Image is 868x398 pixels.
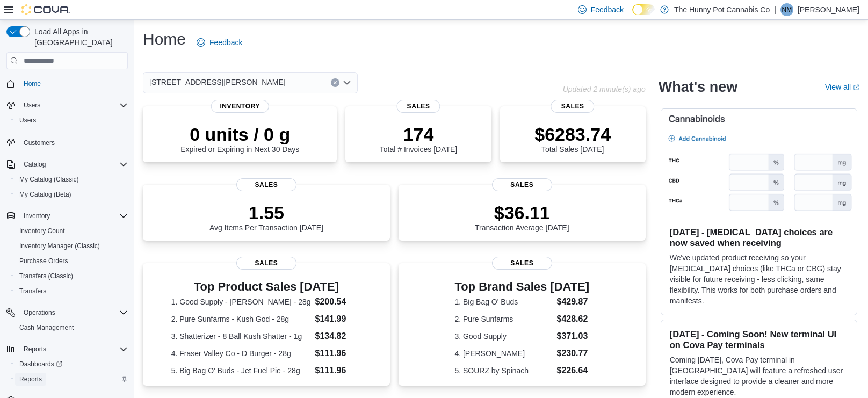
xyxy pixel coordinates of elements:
[19,190,71,199] span: My Catalog (Beta)
[454,280,589,293] h3: Top Brand Sales [DATE]
[556,364,589,377] dd: $226.64
[171,296,311,307] dt: 1. Good Supply - [PERSON_NAME] - 28g
[24,101,40,110] span: Users
[15,173,83,186] a: My Catalog (Classic)
[331,78,339,87] button: Clear input
[19,209,54,222] button: Inventory
[19,135,128,149] span: Customers
[19,375,42,383] span: Reports
[780,3,793,16] div: Nick Miszuk
[171,348,311,359] dt: 4. Fraser Valley Co - D Burger - 28g
[11,357,132,372] a: Dashboards
[15,225,69,237] a: Inventory Count
[15,114,128,127] span: Users
[19,209,128,222] span: Inventory
[454,365,552,376] dt: 5. SOURZ by Spinach
[315,330,362,343] dd: $134.82
[380,124,457,145] p: 174
[674,3,770,16] p: The Hunny Pot Cannabis Co
[19,257,68,265] span: Purchase Orders
[19,77,45,90] a: Home
[11,269,132,284] button: Transfers (Classic)
[670,227,848,248] h3: [DATE] - [MEDICAL_DATA] choices are now saved when receiving
[30,26,128,48] span: Load All Apps in [GEOGRAPHIC_DATA]
[15,358,67,371] a: Dashboards
[2,134,132,150] button: Customers
[19,227,65,235] span: Inventory Count
[591,4,624,15] span: Feedback
[24,139,55,147] span: Customers
[11,372,132,387] button: Reports
[19,272,73,280] span: Transfers (Classic)
[475,202,569,223] p: $36.11
[315,313,362,325] dd: $141.99
[209,202,323,223] p: 1.55
[19,343,50,356] button: Reports
[556,347,589,360] dd: $230.77
[15,270,77,283] a: Transfers (Classic)
[19,287,46,295] span: Transfers
[556,313,589,325] dd: $428.62
[19,99,45,112] button: Users
[11,187,132,202] button: My Catalog (Beta)
[171,280,362,293] h3: Top Product Sales [DATE]
[11,223,132,238] button: Inventory Count
[11,113,132,128] button: Users
[24,79,41,88] span: Home
[19,158,128,171] span: Catalog
[19,99,128,112] span: Users
[19,360,62,368] span: Dashboards
[315,347,362,360] dd: $111.96
[180,124,299,145] p: 0 units / 0 g
[551,100,594,113] span: Sales
[670,252,848,306] p: We've updated product receiving so your [MEDICAL_DATA] choices (like THCa or CBG) stay visible fo...
[19,306,60,319] button: Operations
[659,78,737,96] h2: What's new
[236,178,296,191] span: Sales
[2,342,132,357] button: Reports
[24,308,55,317] span: Operations
[15,188,76,201] a: My Catalog (Beta)
[396,100,440,113] span: Sales
[15,114,40,127] a: Users
[825,83,859,91] a: View allExternal link
[853,84,859,91] svg: External link
[15,373,128,386] span: Reports
[19,306,128,319] span: Operations
[15,321,128,334] span: Cash Management
[11,284,132,299] button: Transfers
[534,124,611,154] div: Total Sales [DATE]
[556,330,589,343] dd: $371.03
[380,124,457,154] div: Total # Invoices [DATE]
[11,320,132,335] button: Cash Management
[2,157,132,172] button: Catalog
[315,364,362,377] dd: $111.96
[171,365,311,376] dt: 5. Big Bag O' Buds - Jet Fuel Pie - 28g
[236,257,296,270] span: Sales
[15,358,128,371] span: Dashboards
[15,255,128,267] span: Purchase Orders
[11,172,132,187] button: My Catalog (Classic)
[2,98,132,113] button: Users
[192,32,247,53] a: Feedback
[24,212,50,220] span: Inventory
[774,3,776,16] p: |
[19,77,128,90] span: Home
[11,254,132,269] button: Purchase Orders
[15,321,78,334] a: Cash Management
[21,4,70,15] img: Cova
[171,331,311,342] dt: 3. Shatterizer - 8 Ball Kush Shatter - 1g
[15,373,46,386] a: Reports
[15,240,128,252] span: Inventory Manager (Classic)
[211,100,269,113] span: Inventory
[15,188,128,201] span: My Catalog (Beta)
[15,285,128,298] span: Transfers
[149,76,286,89] span: [STREET_ADDRESS][PERSON_NAME]
[15,173,128,186] span: My Catalog (Classic)
[15,285,50,298] a: Transfers
[632,15,633,16] span: Dark Mode
[19,136,59,149] a: Customers
[19,175,79,184] span: My Catalog (Classic)
[534,124,611,145] p: $6283.74
[782,3,792,16] span: NM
